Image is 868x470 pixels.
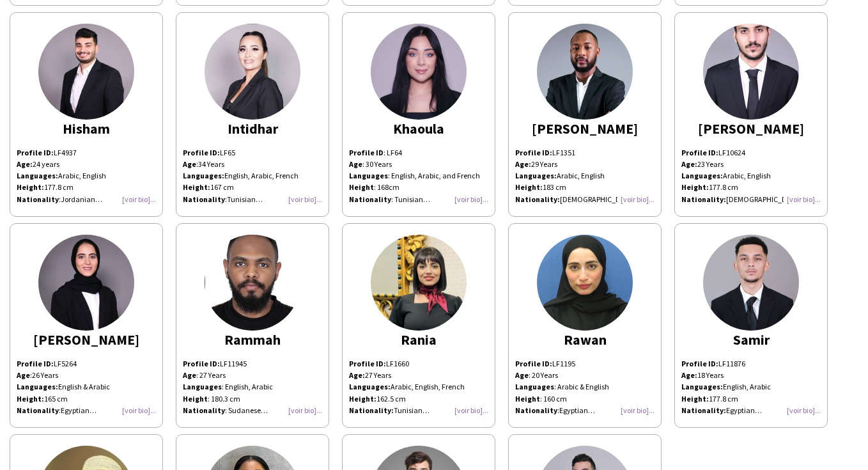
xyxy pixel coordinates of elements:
[17,370,30,380] b: Age
[515,358,655,370] div: LF1195
[388,171,480,180] span: : English, Arabic, and French
[183,194,227,204] span: :
[681,171,723,180] b: Languages:
[17,159,33,169] strong: Age:
[515,359,552,368] b: Profile ID:
[681,182,709,192] b: Height:
[697,370,724,380] span: 18 Years
[349,370,365,380] strong: Age:
[183,382,222,391] b: Languages
[38,235,134,331] img: thumb-661f94ac5e77e.jpg
[17,182,44,192] strong: Height:
[17,382,58,391] strong: Languages:
[349,382,391,391] strong: Languages:
[515,370,655,381] div: : 20 Years
[205,24,300,120] img: thumb-6478bdb6709c6.jpg
[17,159,156,170] p: 24 years
[515,182,543,192] strong: Height:
[515,370,529,380] b: Age
[183,359,220,368] b: Profile ID:
[183,171,224,180] strong: Languages:
[349,358,488,370] p: LF1660
[183,358,322,370] div: LF11945
[17,405,61,415] span: :
[17,194,59,204] b: Nationality
[183,370,196,380] b: Age
[61,405,97,415] span: Egyptian
[515,147,655,159] p: LF1351
[183,148,220,157] strong: Profile ID:
[681,405,726,415] b: Nationality:
[515,394,540,403] b: Height
[349,159,362,169] b: Age
[183,405,322,416] div: : Sudanese
[681,147,821,205] p: LF10624 23 Years Arabic, English 177.8 cm [DEMOGRAPHIC_DATA]
[515,382,609,391] span: : Arabic & English
[349,171,388,180] b: Languages
[17,194,61,204] span: :
[183,159,198,169] span: :
[349,182,374,192] b: Height
[17,170,156,193] p: Arabic, English 177.8 cm
[681,370,697,380] b: Age:
[349,159,488,170] div: : 30 Years
[515,159,531,169] strong: Age:
[17,147,156,159] p: LF4937
[32,370,58,380] span: 26 Years
[183,123,322,134] div: Intidhar
[515,334,655,345] div: Rawan
[227,194,263,204] span: Tunisian
[222,382,273,391] span: : English, Arabic
[17,171,58,180] strong: Languages:
[537,235,633,331] img: thumb-eb59d6bb-f53a-473b-928e-d37203a47f06.jpg
[371,24,467,120] img: thumb-165706020562c4bb6dbe3f8.jpg
[349,394,376,403] strong: Height:
[349,359,386,368] strong: Profile ID:
[681,334,821,345] div: Samir
[537,24,633,120] img: thumb-66276c674533d.jpeg
[183,194,225,204] b: Nationality
[515,382,554,391] b: Languages
[210,182,234,192] span: 167 cm
[349,194,488,205] div: : Tunisian
[183,159,196,169] b: Age
[515,405,557,415] b: Nationality
[559,405,595,415] span: Egyptian
[198,159,224,169] span: 34 Years
[349,148,384,157] b: Profile ID
[349,147,488,159] div: : LF64
[371,235,467,331] img: thumb-ae90b02f-0bb0-4213-b908-a8d1efd67100.jpg
[349,370,488,416] p: 27 Years Arabic, English, French 162.5 cm Tunisian
[17,334,156,345] div: [PERSON_NAME]
[183,147,322,159] p: LF65
[183,370,322,381] div: : 27 Years
[703,235,799,331] img: thumb-913090cf-124b-4d44-83f1-19fcfc7d1554.jpg
[515,171,557,180] strong: Languages:
[681,382,723,391] strong: Languages:
[515,194,560,204] strong: Nationality:
[61,194,102,204] span: Jordanian
[726,405,762,415] span: Egyptian
[349,123,488,134] div: Khaoula
[17,405,59,415] b: Nationality
[515,393,655,405] div: : 160 cm
[681,148,718,157] b: Profile ID:
[17,358,156,370] p: LF5264
[681,194,726,204] b: Nationality:
[349,194,391,204] b: Nationality
[681,159,697,169] b: Age:
[17,394,44,403] strong: Height:
[681,359,718,368] strong: Profile ID:
[349,334,488,345] div: Rania
[17,123,156,134] div: Hisham
[183,394,208,403] b: Height
[515,405,655,416] div: :
[703,24,799,120] img: thumb-54073f10-5bee-48fd-848d-6df4be37a33f.jpg
[205,235,300,331] img: thumb-66fa720ae5b0d.jpeg
[681,123,821,134] div: [PERSON_NAME]
[349,405,394,415] strong: Nationality:
[17,370,32,380] span: :
[17,381,156,404] p: English & Arabic 165 cm
[681,394,709,403] strong: Height:
[17,148,54,157] strong: Profile ID:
